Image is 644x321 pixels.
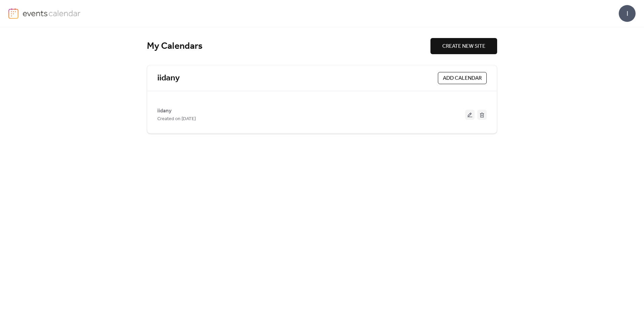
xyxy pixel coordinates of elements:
[430,38,497,54] button: CREATE NEW SITE
[443,74,482,82] span: ADD CALENDAR
[157,107,171,115] span: iidany
[619,5,636,22] div: I
[157,115,196,123] span: Created on [DATE]
[157,109,171,113] a: iidany
[147,40,430,52] div: My Calendars
[438,72,487,84] button: ADD CALENDAR
[157,73,180,84] a: iidany
[8,8,19,19] img: logo
[442,42,485,50] span: CREATE NEW SITE
[23,8,81,18] img: logo-type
